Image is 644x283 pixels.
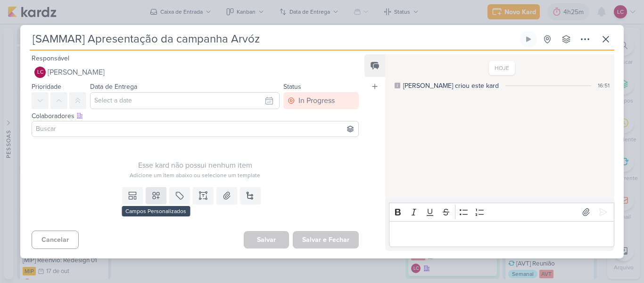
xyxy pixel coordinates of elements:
div: In Progress [298,95,335,106]
div: Adicione um item abaixo ou selecione um template [32,171,359,180]
label: Data de Entrega [90,83,137,91]
p: LC [37,70,43,75]
label: Prioridade [32,83,61,91]
button: LC [PERSON_NAME] [32,64,359,81]
div: Laís Costa [34,67,46,78]
div: 16:51 [598,81,610,90]
label: Status [283,83,301,91]
div: Editor toolbar [389,203,614,221]
div: Ligar relógio [525,35,532,43]
input: Kard Sem Título [30,31,518,48]
button: In Progress [283,92,359,109]
span: [PERSON_NAME] [48,67,105,78]
div: Editor editing area: main [389,221,614,247]
div: Colaboradores [32,111,359,121]
button: Cancelar [32,231,79,249]
div: Esse kard não possui nenhum item [32,160,359,171]
div: Campos Personalizados [122,206,190,216]
div: Este log é visível à todos no kard [395,83,400,88]
div: Laís criou este kard [403,81,499,91]
input: Select a date [90,92,280,109]
label: Responsável [32,54,69,62]
input: Buscar [34,123,356,135]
